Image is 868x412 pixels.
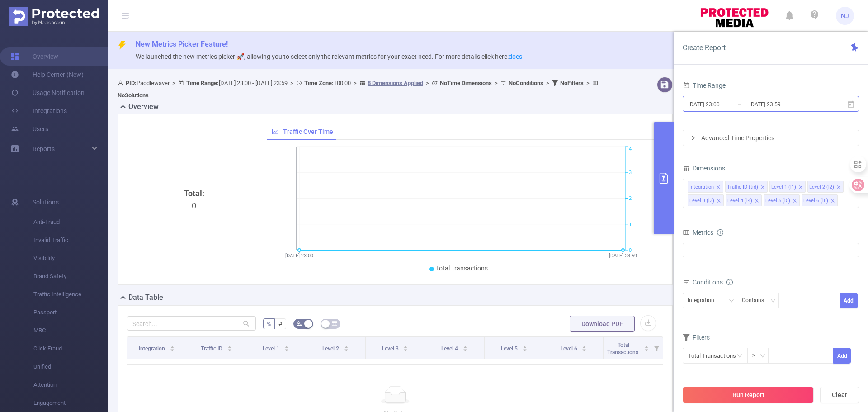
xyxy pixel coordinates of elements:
i: icon: down [770,298,776,304]
div: 0 [131,187,258,339]
tspan: [DATE] 23:00 [285,253,313,259]
i: icon: caret-down [644,348,649,350]
button: Run Report [683,387,814,403]
i: icon: caret-up [227,345,232,347]
li: Level 1 (l1) [769,181,806,193]
i: icon: caret-down [522,348,527,350]
span: Level 5 [501,346,519,352]
input: Start date [688,98,761,110]
div: icon: rightAdvanced Time Properties [683,130,859,146]
span: We launched the new metrics picker 🚀, allowing you to select only the relevant metrics for your e... [136,53,522,60]
span: Passport [33,303,108,322]
a: Users [11,120,48,138]
li: Level 4 (l4) [726,194,762,206]
li: Level 3 (l3) [688,194,724,206]
span: Metrics [683,229,713,236]
span: Traffic Over Time [283,128,333,135]
span: Level 3 [382,346,400,352]
button: Add [840,293,858,308]
div: ≥ [752,348,762,363]
span: Solutions [33,193,59,211]
i: icon: caret-down [284,348,289,350]
div: Level 1 (l1) [771,181,796,193]
tspan: 3 [629,170,632,175]
span: Level 6 [561,346,579,352]
i: icon: close [716,185,721,190]
h2: Overview [128,101,159,112]
span: NJ [841,7,849,25]
span: > [492,80,500,86]
i: icon: info-circle [726,279,733,285]
span: > [170,80,178,86]
span: Integration [139,346,166,352]
button: Clear [820,387,859,403]
i: icon: caret-down [582,348,587,350]
b: No Solutions [118,92,149,99]
span: New Metrics Picker Feature! [136,40,228,48]
span: > [351,80,359,86]
a: Usage Notification [11,84,85,102]
div: Traffic ID (tid) [727,181,758,193]
tspan: 1 [629,222,632,227]
a: Help Center (New) [11,66,84,84]
button: Download PDF [570,316,635,332]
i: icon: right [690,135,696,141]
b: Time Zone: [304,80,334,86]
i: icon: table [332,321,337,326]
span: > [584,80,592,86]
tspan: 4 [629,147,632,152]
div: Level 3 (l3) [689,195,714,207]
span: Total Transactions [607,342,640,355]
span: Brand Safety [33,267,108,285]
i: icon: caret-up [344,345,349,347]
div: Sort [644,345,649,350]
b: No Conditions [509,80,543,86]
i: icon: caret-down [227,348,232,350]
i: icon: caret-down [403,348,408,350]
span: Level 4 [441,346,459,352]
span: Paddlewaver [DATE] 23:00 - [DATE] 23:59 +00:00 [118,80,600,99]
span: Total Transactions [436,265,488,272]
i: icon: caret-up [403,345,408,347]
span: Unified [33,358,108,376]
span: Click Fraud [33,340,108,358]
b: Time Range: [186,80,219,86]
a: Reports [33,140,55,158]
span: Dimensions [683,165,725,172]
b: PID: [126,80,137,86]
i: icon: bg-colors [297,321,302,326]
div: Sort [581,345,587,350]
div: Level 2 (l2) [809,181,834,193]
span: > [423,80,432,86]
i: icon: down [760,353,765,360]
span: Level 1 [263,346,281,352]
i: icon: user [118,80,126,86]
span: Engagement [33,394,108,412]
div: Integration [688,293,721,308]
span: % [267,320,271,327]
li: Level 6 (l6) [802,194,838,206]
span: Traffic Intelligence [33,285,108,303]
div: Sort [284,345,289,350]
i: icon: thunderbolt [118,41,127,50]
div: Level 6 (l6) [803,195,828,207]
li: Integration [688,181,723,193]
i: icon: caret-up [284,345,289,347]
i: icon: line-chart [272,128,278,135]
i: icon: caret-down [463,348,468,350]
span: Time Range [683,82,726,89]
li: Traffic ID (tid) [725,181,768,193]
img: Protected Media [9,7,99,26]
i: icon: close [793,199,797,204]
span: Level 2 [322,346,340,352]
i: icon: caret-up [522,345,527,347]
div: Sort [403,345,408,350]
div: Sort [170,345,175,350]
b: No Time Dimensions [440,80,492,86]
span: > [543,80,552,86]
span: Conditions [693,279,733,286]
i: icon: down [729,298,734,304]
i: icon: close [755,199,759,204]
div: Sort [462,345,468,350]
a: Integrations [11,102,67,120]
